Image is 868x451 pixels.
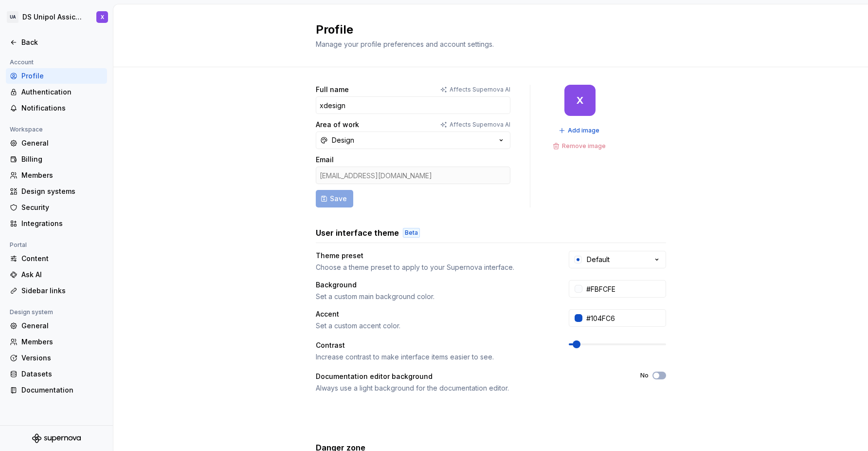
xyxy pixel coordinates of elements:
div: Portal [6,239,31,251]
label: Area of work [316,120,359,130]
h3: User interface theme [316,227,399,239]
button: UADS Unipol AssicurazioniX [2,6,111,28]
input: #FFFFFF [582,280,666,298]
div: X [577,96,583,104]
a: Authentication [6,84,107,100]
a: Ask AI [6,267,107,282]
div: Design systems [21,187,103,196]
div: Versions [21,353,103,363]
svg: Supernova Logo [32,433,81,443]
a: Content [6,251,107,266]
div: Profile [21,71,103,81]
div: Workspace [6,124,47,135]
a: Datasets [6,366,107,382]
a: Integrations [6,216,107,231]
div: UA [7,11,18,23]
div: Contrast [316,340,345,350]
button: Default [569,251,666,268]
div: Theme preset [316,251,363,261]
div: Set a custom accent color. [316,321,551,331]
span: Manage your profile preferences and account settings. [316,40,494,48]
a: Notifications [6,100,107,116]
div: Account [6,56,37,68]
div: Accent [316,309,339,319]
a: General [6,135,107,151]
div: Notifications [21,103,103,113]
div: General [21,321,103,331]
div: Beta [403,228,420,238]
div: Design [332,135,354,145]
p: Affects Supernova AI [450,121,510,129]
p: Affects Supernova AI [450,86,510,94]
div: Back [21,38,103,47]
div: Content [21,254,103,263]
div: Ask AI [21,270,103,280]
a: Members [6,334,107,350]
div: Sidebar links [21,286,103,296]
label: No [640,372,649,379]
label: Email [316,155,334,165]
div: Members [21,170,103,180]
a: Sidebar links [6,283,107,299]
a: Billing [6,151,107,167]
div: Billing [21,154,103,164]
a: Back [6,35,107,50]
a: Versions [6,350,107,366]
a: Documentation [6,382,107,398]
div: DS Unipol Assicurazioni [22,12,85,22]
div: Background [316,280,357,290]
a: Members [6,168,107,183]
div: Datasets [21,369,103,379]
div: Members [21,337,103,347]
div: Choose a theme preset to apply to your Supernova interface. [316,263,551,272]
div: Documentation editor background [316,372,433,381]
a: Profile [6,68,107,84]
label: Full name [316,85,349,94]
div: Increase contrast to make interface items easier to see. [316,352,551,362]
div: Design system [6,306,57,318]
div: Authentication [21,87,103,97]
div: General [21,138,103,148]
a: Design systems [6,184,107,199]
div: Set a custom main background color. [316,292,551,301]
h2: Profile [316,22,654,38]
input: #104FC6 [582,309,666,327]
div: Always use a light background for the documentation editor. [316,383,623,393]
span: Add image [568,127,599,134]
div: X [101,13,104,21]
div: Documentation [21,385,103,395]
div: Default [587,255,610,264]
div: Integrations [21,219,103,228]
div: Security [21,203,103,212]
button: Add image [556,124,604,137]
a: Security [6,200,107,215]
a: General [6,318,107,334]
